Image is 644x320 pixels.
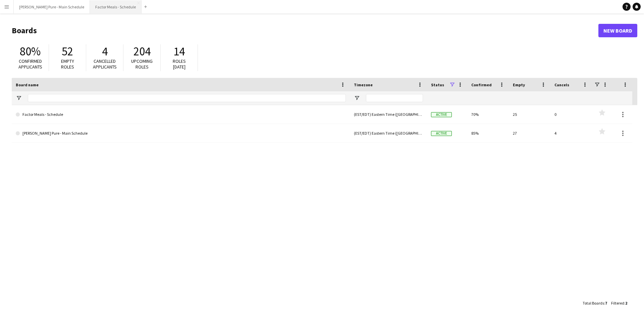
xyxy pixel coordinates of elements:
span: Confirmed applicants [18,58,42,70]
span: Active [431,112,452,117]
span: 7 [605,301,607,306]
div: 70% [467,105,509,124]
span: 14 [173,44,185,59]
button: Open Filter Menu [16,95,22,101]
span: Roles [DATE] [173,58,186,70]
span: Board name [16,82,39,87]
div: 4 [550,124,592,142]
span: Empty [513,82,525,87]
div: (EST/EDT) Eastern Time ([GEOGRAPHIC_DATA] & [GEOGRAPHIC_DATA]) [350,124,427,142]
a: [PERSON_NAME] Pure - Main Schedule [16,124,346,143]
span: Timezone [354,82,373,87]
div: 0 [550,105,592,124]
span: Total Boards [583,301,604,306]
span: 4 [102,44,108,59]
h1: Boards [12,26,598,36]
div: 25 [509,105,550,124]
div: (EST/EDT) Eastern Time ([GEOGRAPHIC_DATA] & [GEOGRAPHIC_DATA]) [350,105,427,124]
span: Cancelled applicants [93,58,117,70]
button: [PERSON_NAME] Pure - Main Schedule [14,0,90,13]
button: Open Filter Menu [354,95,360,101]
span: 80% [20,44,41,59]
a: Factor Meals - Schedule [16,105,346,124]
span: Upcoming roles [131,58,153,70]
div: : [611,296,627,310]
span: Active [431,131,452,136]
input: Board name Filter Input [28,94,346,102]
div: 27 [509,124,550,142]
span: Empty roles [61,58,74,70]
span: Status [431,82,444,87]
a: New Board [598,24,637,37]
button: Factor Meals - Schedule [90,0,142,13]
span: 52 [62,44,73,59]
span: 204 [133,44,151,59]
span: Cancels [554,82,569,87]
div: 85% [467,124,509,142]
span: Filtered [611,301,624,306]
div: : [583,296,607,310]
span: Confirmed [471,82,492,87]
input: Timezone Filter Input [366,94,423,102]
span: 2 [625,301,627,306]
